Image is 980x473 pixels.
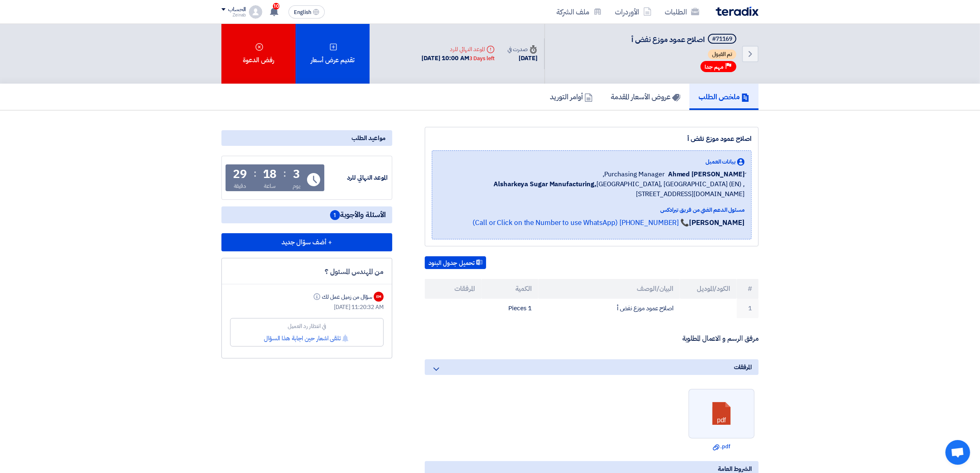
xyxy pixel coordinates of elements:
td: اصلاح عمود موزع نفض أ [538,299,680,318]
div: صدرت في [508,45,538,54]
a: Open chat [945,440,970,465]
div: [DATE] [508,54,538,63]
strong: [PERSON_NAME] [689,218,745,228]
td: 1 [737,299,759,318]
p: مرفق الرسم و الاعمال المطلوبة [425,335,759,343]
h5: ملخص الطلب [698,92,750,101]
div: اصلاح عمود موزع نفض أ [432,134,752,144]
span: English [294,9,311,15]
th: # [737,279,759,299]
a: الأوردرات [608,2,658,21]
a: أوامر التوريد [541,84,602,110]
span: بيانات العميل [705,157,736,166]
div: Zeinab [221,13,246,17]
a: الطلبات [658,2,706,21]
th: المرفقات [425,279,482,299]
a: ملف الشركة [550,2,608,21]
td: 1 Pieces [482,299,538,318]
span: الأسئلة والأجوبة [330,210,386,220]
div: #71169 [712,36,732,42]
div: 3 [293,169,300,180]
th: الكمية [482,279,538,299]
div: ساعة [264,182,276,190]
div: دقيقة [234,182,247,190]
span: تم القبول [708,49,736,59]
span: مهم جدا [705,63,724,71]
span: اصلاح عمود موزع نفض أ [631,34,705,45]
div: يوم [293,182,300,190]
div: تلقى اشعار حين اجابة هذا السؤال [264,334,350,343]
div: [DATE] 10:00 AM [421,54,494,63]
span: Purchasing Manager, [603,169,665,179]
h5: عروض الأسعار المقدمة [611,92,680,101]
div: الموعد النهائي للرد [421,45,494,54]
a: 📞 [PHONE_NUMBER] (Call or Click on the Number to use WhatsApp) [473,218,689,228]
div: سؤال من زميل عمل لك [312,293,372,301]
div: : [283,166,286,181]
a: .pdf [691,443,752,451]
a: ملخص الطلب [689,84,759,110]
div: 3 Days left [469,54,495,63]
div: [DATE] 11:20:32 AM [230,303,384,311]
button: تحميل جدول البنود [425,256,486,269]
h5: أوامر التوريد [550,92,593,101]
span: ِAhmed [PERSON_NAME] [668,169,745,179]
b: Alsharkeya Sugar Manufacturing, [493,179,596,189]
th: البيان/الوصف [538,279,680,299]
span: 10 [273,3,279,9]
span: [GEOGRAPHIC_DATA], [GEOGRAPHIC_DATA] (EN) ,[STREET_ADDRESS][DOMAIN_NAME] [439,179,745,199]
div: من المهندس المسئول ؟ [230,267,384,277]
div: مسئول الدعم الفني من فريق تيرادكس [439,206,745,214]
img: Teradix logo [716,7,759,16]
button: English [289,5,325,19]
div: EM [374,292,384,302]
img: profile_test.png [249,5,262,19]
button: + أضف سؤال جديد [221,233,392,251]
a: عروض الأسعار المقدمة [602,84,689,110]
h5: اصلاح عمود موزع نفض أ [631,34,738,45]
div: الموعد النهائي للرد [326,173,388,183]
span: المرفقات [734,363,752,372]
th: الكود/الموديل [680,279,737,299]
span: 1 [330,210,340,220]
div: مواعيد الطلب [221,130,392,146]
div: 18 [263,169,277,180]
div: رفض الدعوة [221,24,296,84]
div: في انتظار رد العميل [288,322,326,330]
div: الحساب [228,6,246,13]
div: : [254,166,256,181]
div: تقديم عرض أسعار [296,24,370,84]
div: 29 [233,169,247,180]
